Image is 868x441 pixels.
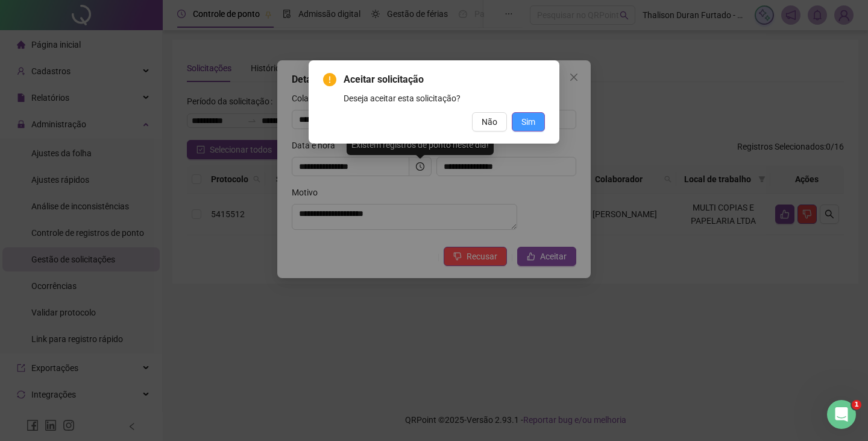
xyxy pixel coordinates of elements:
span: Aceitar solicitação [344,72,545,87]
span: Não [482,115,497,128]
div: Deseja aceitar esta solicitação? [344,92,545,105]
iframe: Intercom live chat [827,400,856,429]
span: 1 [852,400,861,410]
span: Sim [521,115,535,128]
button: Não [472,112,507,132]
button: Sim [512,112,545,132]
span: exclamation-circle [323,73,336,86]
